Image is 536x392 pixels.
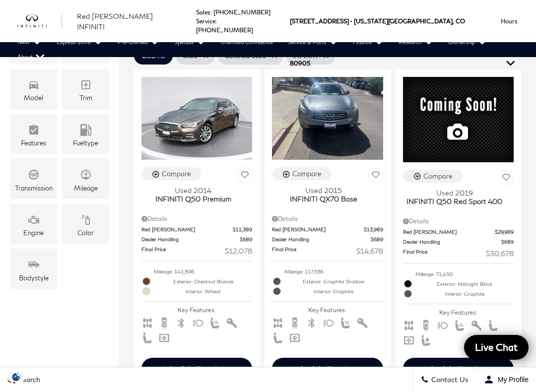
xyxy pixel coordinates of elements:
[141,186,245,195] span: Used 2014
[403,197,506,205] span: INFINITI Q50 Red Sport 400
[470,321,482,328] span: Keyless Entry
[487,321,499,328] span: Leather Seats
[226,318,238,326] span: Keyless Entry
[403,309,514,316] span: Key Features :
[62,114,109,154] div: FueltypeFueltype
[345,35,391,50] a: Finance
[371,236,383,243] span: $689
[364,226,383,233] span: $13,989
[339,318,351,326] span: Heated Seats
[196,26,253,34] a: [PHONE_NUMBER]
[141,77,252,160] img: 2014 INFINITI Q50 Premium
[415,279,514,289] span: Exterior: Midnight Black
[292,169,322,178] div: Compare
[158,333,170,340] span: Navigation Sys
[162,169,191,178] div: Compare
[213,8,270,16] a: [PHONE_NUMBER]
[161,364,233,374] div: Schedule Test Drive
[28,211,40,229] span: Engine
[141,318,153,326] span: AWD
[272,236,370,243] span: Dealer Handling
[154,276,252,286] span: Exterior: Chestnut Bronze
[141,214,252,223] div: Pricing Details - INFINITI Q50 Premium
[77,11,181,32] a: Red [PERSON_NAME] INFINITI
[80,166,92,184] span: Mileage
[10,204,57,244] div: EngineEngine
[403,248,514,259] a: Final Price $30,678
[429,376,469,384] span: Contact Us
[77,229,94,236] div: Color
[403,269,514,279] li: Mileage: 71,450
[289,318,301,326] span: Backup Camera
[209,318,221,326] span: Heated Seats
[272,186,375,195] span: Used 2015
[10,35,49,50] a: New
[80,211,92,229] span: Color
[215,17,217,25] span: :
[415,289,514,299] span: Interior: Graphite
[441,35,494,50] a: Ownership
[141,186,252,203] a: Used 2014INFINITI Q50 Premium
[167,35,213,50] a: Specials
[403,238,501,246] span: Dealer Handling
[213,35,280,50] a: Unlimited Confidence
[154,286,252,296] span: Interior: Wheat
[141,236,252,243] a: Dealer Handling $689
[141,358,252,380] div: Schedule Test Drive - INFINITI Q50 Premium
[292,364,363,374] div: Schedule Test Drive
[141,307,252,313] span: Key Features :
[272,214,383,223] div: Pricing Details - INFINITI QX70 Base
[10,50,52,65] a: About
[391,35,441,50] a: Research
[141,246,225,256] span: Final Price
[501,238,514,246] span: $689
[272,77,383,160] img: 2015 INFINITI QX70 Base
[272,167,332,180] button: Compare Vehicle
[5,372,28,382] section: Click to Open Cookie Consent Modal
[233,226,252,233] span: $11,389
[141,167,201,180] button: Compare Vehicle
[272,318,284,326] span: AWD
[17,14,62,28] a: infiniti
[141,226,252,233] a: Red [PERSON_NAME] $11,389
[141,226,233,233] span: Red [PERSON_NAME]
[15,376,40,384] span: Search
[284,276,383,286] span: Exterior: Graphite Shadow
[403,217,514,226] div: Pricing Details - INFINITI Q50 Red Sport 400
[403,358,514,380] div: Schedule Test Drive - INFINITI Q50 Red Sport 400
[272,358,383,380] div: Schedule Test Drive - INFINITI QX70 Base
[323,318,335,326] span: Fog Lights
[495,228,514,236] span: $29,989
[5,372,28,382] img: Opt-Out Icon
[280,35,345,50] a: Service & Parts
[175,318,187,326] span: Bluetooth
[141,333,153,340] span: Leather Seats
[306,318,318,326] span: Bluetooth
[21,139,46,146] div: Features
[240,236,252,243] span: $689
[62,204,109,244] div: ColorColor
[17,14,62,28] img: INFINITI
[196,17,215,25] span: Service
[403,189,514,205] a: Used 2019INFINITI Q50 Red Sport 400
[272,236,383,243] a: Dealer Handling $689
[437,321,449,328] span: Fog Lights
[141,236,240,243] span: Dealer Handling
[272,246,383,256] a: Final Price $14,678
[464,335,529,360] a: Live Chat
[77,12,153,31] span: Red [PERSON_NAME] INFINITI
[79,94,92,101] div: Trim
[10,114,57,154] div: FeaturesFeatures
[62,69,109,109] div: TrimTrim
[80,76,92,94] span: Trim
[403,228,514,236] a: Red [PERSON_NAME] $29,989
[28,76,40,94] span: Model
[420,321,432,328] span: Backup Camera
[141,246,252,256] a: Final Price $12,078
[284,286,383,296] span: Interior: Graphite
[494,376,529,384] span: My Profile
[368,167,383,185] button: Save Vehicle
[476,367,536,392] button: Open user profile menu
[10,159,57,199] div: TransmissionTransmission
[74,185,98,192] div: Mileage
